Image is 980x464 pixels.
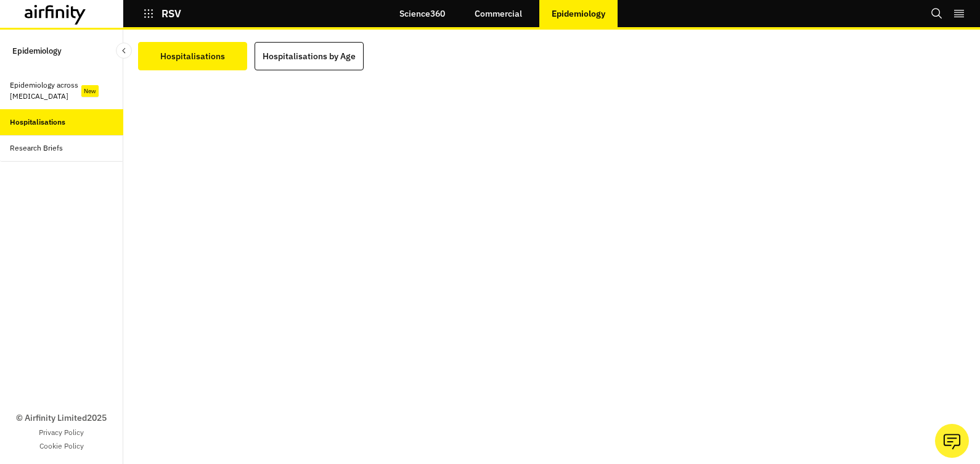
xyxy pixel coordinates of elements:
p: © Airfinity Limited 2025 [16,412,107,425]
div: Epidemiology across [MEDICAL_DATA] [10,80,84,102]
div: Research Briefs [10,143,63,154]
p: Epidemiology [552,9,605,19]
button: Search [931,3,943,24]
button: Close Sidebar [116,43,132,59]
a: Privacy Policy [39,427,84,438]
div: Hospitalisations by Age [263,48,356,65]
button: Ask our analysts [935,424,969,458]
div: Hospitalisations [160,48,225,65]
a: Cookie Policy [39,441,84,452]
button: RSV [143,3,181,24]
p: RSV [161,8,181,19]
div: New [81,85,99,97]
div: Hospitalisations [10,117,65,128]
p: Epidemiology [12,39,62,62]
